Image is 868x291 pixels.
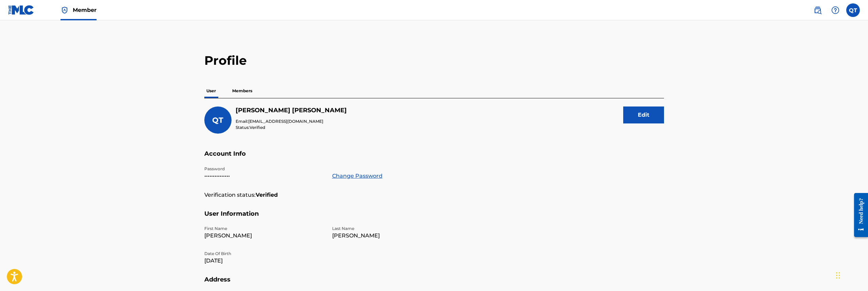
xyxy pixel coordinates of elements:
p: Date Of Birth [204,251,324,257]
p: Status: [236,124,347,131]
p: Verification status: [204,191,256,199]
h5: Quentin Thomas [236,106,347,114]
img: search [814,6,822,14]
strong: Verified [256,191,278,199]
div: Drag [836,265,840,286]
h5: User Information [204,210,664,226]
div: User Menu [846,3,860,17]
span: Member [73,6,97,14]
img: Top Rightsholder [61,6,69,14]
p: Email: [236,118,347,124]
span: [EMAIL_ADDRESS][DOMAIN_NAME] [248,119,323,124]
p: [PERSON_NAME] [204,232,324,240]
p: First Name [204,226,324,232]
p: Members [230,84,254,98]
h2: Profile [204,53,664,68]
button: Edit [623,106,664,123]
p: [DATE] [204,257,324,265]
p: Last Name [332,226,452,232]
img: MLC Logo [8,5,34,15]
span: QT [212,116,223,125]
iframe: Resource Center [849,186,868,244]
p: ••••••••••••••• [204,172,324,180]
img: help [831,6,839,14]
p: User [204,84,218,98]
iframe: Chat Widget [834,258,868,291]
a: Public Search [811,3,824,17]
h5: Account Info [204,150,664,166]
a: Change Password [332,172,382,180]
p: [PERSON_NAME] [332,232,452,240]
div: Help [829,3,842,17]
p: Password [204,166,324,172]
span: Verified [250,125,265,130]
